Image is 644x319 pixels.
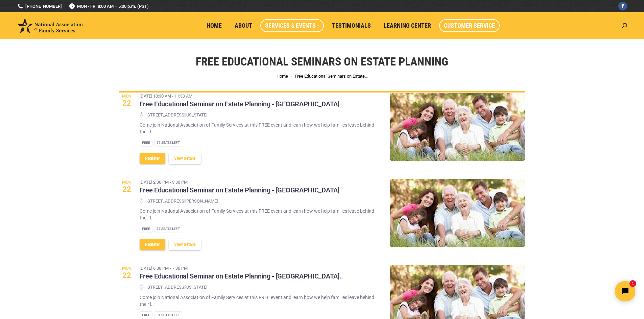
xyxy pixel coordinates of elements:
[119,272,135,279] span: 22
[69,3,149,9] span: MON - FRI 8:00 AM – 5:00 p.m. (PST)
[140,100,339,109] h3: Free Educational Seminar on Estate Planning - [GEOGRAPHIC_DATA]
[140,139,152,147] div: Free
[327,19,376,32] a: Testimonials
[154,225,182,233] div: 37 Seats left
[277,74,288,79] a: Home
[169,153,201,164] button: View details
[295,74,368,79] span: Free Educational Seminars on Estate…
[140,179,339,186] time: [DATE] 2:30 pm - 3:30 pm
[146,284,207,291] span: [STREET_ADDRESS][US_STATE]
[154,139,182,147] div: 57 Seats left
[17,3,62,9] a: [PHONE_NUMBER]
[119,100,135,107] span: 22
[140,208,380,221] p: Come join National Association of Family Services at this FREE event and learn how we help famili...
[140,265,343,272] time: [DATE] 6:30 pm - 7:30 pm
[196,54,448,69] h1: Free Educational Seminars on Estate Planning
[17,18,83,33] img: National Association of Family Services
[140,153,165,164] button: Register
[140,239,165,250] button: Register
[140,93,339,100] time: [DATE] 10:30 am - 11:30 am
[140,186,339,195] h3: Free Educational Seminar on Estate Planning - [GEOGRAPHIC_DATA]
[119,266,135,270] span: Mon
[119,94,135,98] span: Mon
[332,22,371,29] span: Testimonials
[202,19,226,32] a: Home
[439,19,500,32] a: Customer Service
[146,112,207,118] span: [STREET_ADDRESS][US_STATE]
[140,294,380,308] p: Come join National Association of Family Services at this FREE event and learn how we help famili...
[140,272,343,281] h3: Free Educational Seminar on Estate Planning - [GEOGRAPHIC_DATA]..
[384,22,431,29] span: Learning Center
[525,275,641,307] iframe: Tidio Chat
[119,186,135,193] span: 22
[146,198,218,205] span: [STREET_ADDRESS][PERSON_NAME]
[379,19,436,32] a: Learning Center
[140,225,152,233] div: Free
[169,239,201,250] button: View details
[390,93,525,161] img: Free Educational Seminar on Estate Planning - La Quinta
[390,179,525,247] img: Free Educational Seminar on Estate Planning - Palm Desert
[618,2,627,10] a: Facebook page opens in new window
[265,22,319,29] span: Services & Events
[140,122,380,135] p: Come join National Association of Family Services at this FREE event and learn how we help famili...
[444,22,495,29] span: Customer Service
[119,180,135,184] span: Mon
[230,19,257,32] a: About
[207,22,222,29] span: Home
[235,22,252,29] span: About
